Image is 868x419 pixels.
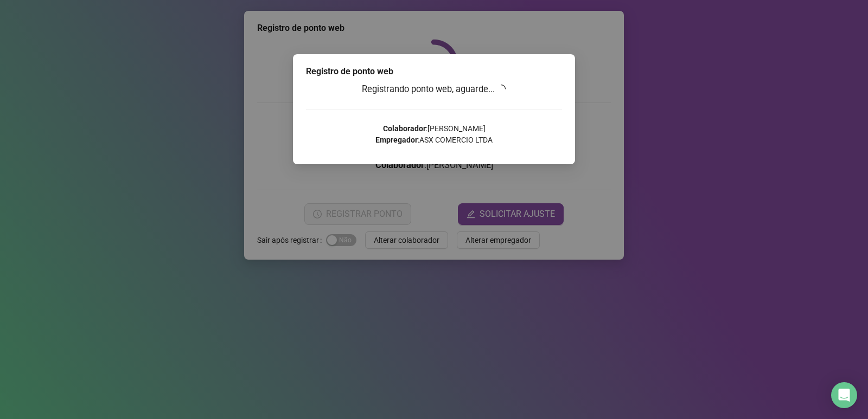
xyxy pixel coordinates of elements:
[497,85,506,93] span: loading
[383,124,426,133] strong: Colaborador
[306,82,562,96] h3: Registrando ponto web, aguarde...
[306,123,562,146] p: : [PERSON_NAME] : ASX COMERCIO LTDA
[831,382,857,408] div: Open Intercom Messenger
[375,136,418,144] strong: Empregador
[306,65,562,78] div: Registro de ponto web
